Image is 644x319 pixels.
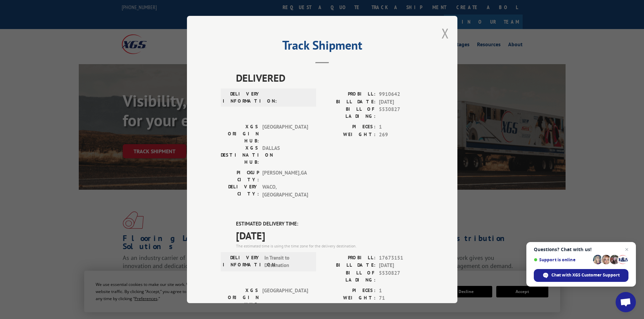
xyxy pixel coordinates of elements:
span: 269 [379,131,424,139]
label: DELIVERY INFORMATION: [223,90,261,105]
span: WACO , [GEOGRAPHIC_DATA] [262,183,308,198]
label: PROBILL: [322,90,376,98]
span: 5530827 [379,269,424,284]
span: DELIVERED [236,70,424,85]
span: 17673151 [379,254,424,262]
label: XGS DESTINATION HUB: [221,144,259,166]
span: 71 [379,294,424,302]
label: ESTIMATED DELIVERY TIME: [236,220,424,228]
label: XGS ORIGIN HUB: [221,123,259,144]
span: [GEOGRAPHIC_DATA] [262,123,308,144]
label: WEIGHT: [322,131,376,139]
div: The estimated time is using the time zone for the delivery destination. [236,243,424,249]
span: [DATE] [379,98,424,106]
span: In Transit to Destination [264,254,310,269]
label: BILL OF LADING: [322,106,376,120]
span: Chat with XGS Customer Support [551,272,620,278]
label: BILL DATE: [322,262,376,269]
label: PROBILL: [322,254,376,262]
span: [PERSON_NAME] , GA [262,169,308,183]
label: BILL DATE: [322,98,376,106]
span: Questions? Chat with us! [534,247,628,252]
label: BILL OF LADING: [322,269,376,284]
span: [GEOGRAPHIC_DATA] [262,287,308,308]
div: Chat with XGS Customer Support [534,269,628,282]
span: [DATE] [379,262,424,269]
label: PICKUP CITY: [221,169,259,183]
span: [DATE] [236,228,424,243]
label: PIECES: [322,287,376,295]
label: XGS ORIGIN HUB: [221,287,259,308]
label: PIECES: [322,123,376,131]
button: Close modal [442,24,449,42]
span: 5530827 [379,106,424,120]
label: DELIVERY CITY: [221,183,259,198]
span: 1 [379,123,424,131]
span: 9910642 [379,90,424,98]
label: DELIVERY INFORMATION: [223,254,261,269]
span: 1 [379,287,424,295]
label: WEIGHT: [322,294,376,302]
span: Support is online [534,257,591,262]
span: DALLAS [262,144,308,166]
span: Close chat [623,245,631,254]
h2: Track Shipment [221,41,424,53]
div: Open chat [616,292,636,312]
